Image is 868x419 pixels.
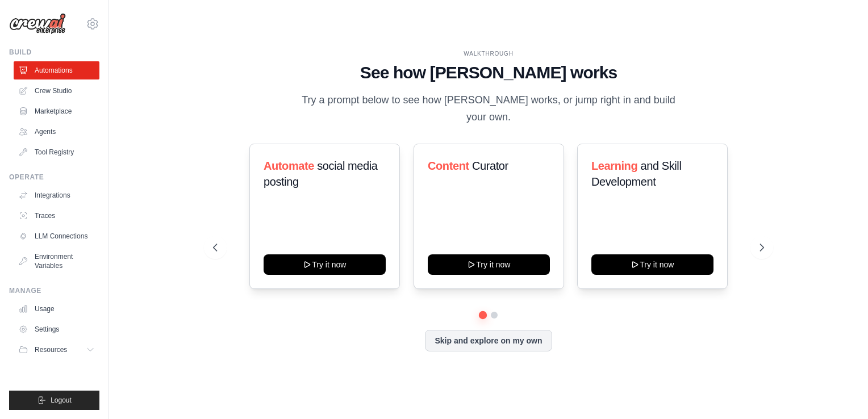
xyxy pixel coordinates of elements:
[14,102,99,120] a: Marketplace
[9,13,66,35] img: Logo
[14,207,99,225] a: Traces
[14,320,99,338] a: Settings
[264,160,378,188] span: social media posting
[14,186,99,204] a: Integrations
[428,254,550,275] button: Try it now
[591,254,713,275] button: Try it now
[14,341,99,359] button: Resources
[9,286,99,295] div: Manage
[264,254,386,275] button: Try it now
[428,160,469,172] span: Content
[591,160,681,188] span: and Skill Development
[14,61,99,79] a: Automations
[9,173,99,182] div: Operate
[472,160,508,172] span: Curator
[9,391,99,410] button: Logout
[14,143,99,161] a: Tool Registry
[298,92,679,125] p: Try a prompt below to see how [PERSON_NAME] works, or jump right in and build your own.
[425,330,552,351] button: Skip and explore on my own
[35,345,67,354] span: Resources
[14,227,99,245] a: LLM Connections
[14,123,99,141] a: Agents
[9,48,99,57] div: Build
[14,248,99,275] a: Environment Variables
[14,300,99,318] a: Usage
[51,396,72,405] span: Logout
[213,49,764,58] div: WALKTHROUGH
[213,62,764,83] h1: See how [PERSON_NAME] works
[14,82,99,100] a: Crew Studio
[264,160,314,172] span: Automate
[591,160,637,172] span: Learning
